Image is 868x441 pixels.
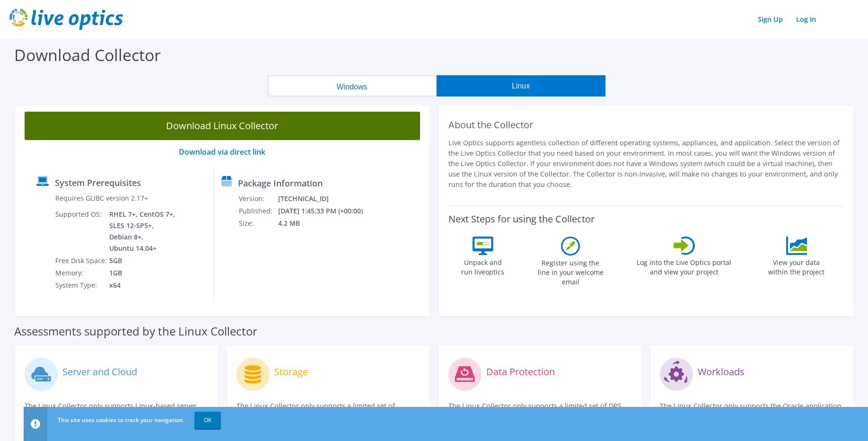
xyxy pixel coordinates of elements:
h2: About the Collector [448,119,844,131]
td: 4.2 MB [278,217,376,229]
img: live_optics_svg.svg [9,9,123,30]
label: Workloads [698,367,745,377]
a: Sign Up [753,12,788,26]
label: View your data within the project [763,255,831,277]
a: Download Linux Collector [25,112,420,140]
td: RHEL 7+, CentOS 7+, SLES 12-SP5+, Debian 8+, Ubuntu 14.04+ [109,208,177,255]
p: The Linux Collector only supports the Oracle application and is best for environments where Windo... [660,401,843,432]
p: The Linux Collector only supports a limited set of storage products and is best for environments ... [237,401,420,432]
td: [TECHNICAL_ID] [278,193,376,205]
td: Supported OS: [55,208,109,255]
button: Linux [437,75,605,97]
label: Package Information [238,178,323,188]
td: System Type: [55,279,109,291]
label: Register using the line in your welcome email [535,256,606,287]
td: Published: [238,205,278,217]
a: OK [194,412,221,429]
a: Download via direct link [179,147,265,157]
label: Requires GLIBC version 2.17+ [55,194,148,203]
label: System Prerequisites [55,178,141,187]
button: Windows [268,75,437,97]
td: 1GB [109,267,177,279]
td: [DATE] 1:45:33 PM (+00:00) [278,205,376,217]
td: x64 [109,279,177,291]
td: Size: [238,217,278,229]
span: This site uses cookies to track your navigation. [58,416,184,424]
td: Memory: [55,267,109,279]
label: Next Steps for using the Collector [448,213,595,225]
td: Version: [238,193,278,205]
label: Download Collector [14,44,161,66]
label: Server and Cloud [62,367,137,377]
td: Free Disk Space: [55,255,109,267]
label: Data Protection [486,367,555,377]
label: Unpack and run liveoptics [461,255,505,277]
a: Log In [791,12,821,26]
p: The Linux Collector only supports Linux-based server collections and is best for environments whe... [25,401,208,432]
label: Storage [274,367,308,377]
p: The Linux Collector only supports a limited set of DPS products and is best for environments wher... [448,401,632,432]
td: 5GB [109,255,177,267]
label: Log into the Live Optics portal and view your project [636,255,732,277]
p: Live Optics supports agentless collection of different operating systems, appliances, and applica... [448,138,844,190]
label: Assessments supported by the Linux Collector [14,326,257,336]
